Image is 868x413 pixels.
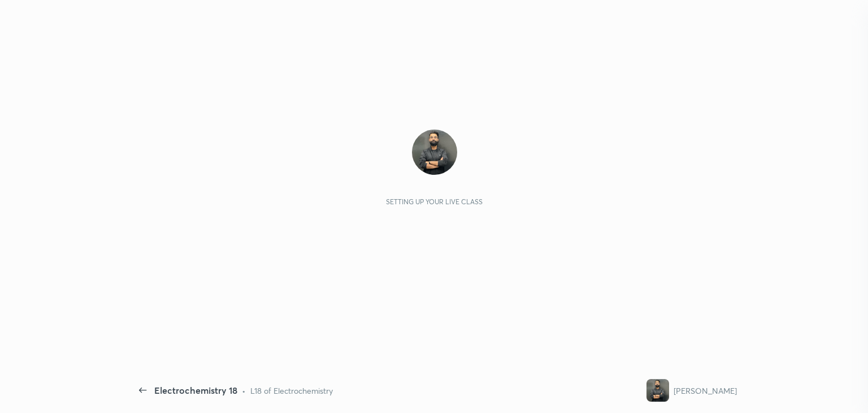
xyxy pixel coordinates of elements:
div: Electrochemistry 18 [154,384,237,397]
img: d8827224b6e842c089795641f034d3bf.jpg [412,130,457,175]
img: d8827224b6e842c089795641f034d3bf.jpg [646,379,669,402]
div: L18 of Electrochemistry [250,385,333,397]
div: Setting up your live class [386,197,483,206]
div: • [242,385,246,397]
div: [PERSON_NAME] [674,385,737,397]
